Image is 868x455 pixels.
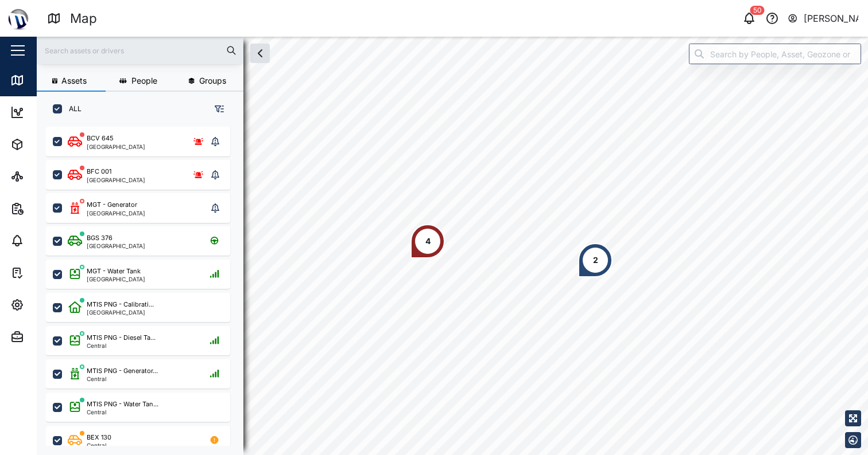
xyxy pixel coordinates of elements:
div: BFC 001 [87,167,111,176]
div: Reports [30,202,69,215]
div: BCV 645 [87,134,114,143]
div: 4 [425,235,431,248]
div: [GEOGRAPHIC_DATA] [87,210,145,216]
span: Assets [61,77,87,85]
div: [GEOGRAPHIC_DATA] [87,144,145,150]
div: MGT - Water Tank [87,266,141,276]
div: MGT - Generator [87,200,137,210]
button: [PERSON_NAME] [787,10,859,26]
div: MTIS PNG - Generator... [87,366,158,376]
div: Map marker [578,243,613,277]
div: Central [87,376,158,382]
div: Settings [30,299,71,311]
div: [GEOGRAPHIC_DATA] [87,276,145,282]
div: Central [87,343,156,348]
div: grid [46,123,243,446]
div: Tasks [30,266,61,279]
div: [GEOGRAPHIC_DATA] [87,243,145,249]
div: 50 [750,6,765,15]
div: MTIS PNG - Calibrati... [87,300,154,309]
div: Central [87,409,158,415]
div: Map [70,9,97,29]
div: Map marker [410,224,445,258]
div: Central [87,442,111,448]
div: Alarms [30,234,65,247]
div: [PERSON_NAME] [804,11,859,26]
img: Main Logo [6,6,31,31]
div: Admin [30,331,64,343]
div: 2 [593,254,598,266]
div: Assets [30,138,65,151]
div: BGS 376 [87,233,113,243]
canvas: Map [37,37,868,455]
div: [GEOGRAPHIC_DATA] [87,309,154,315]
div: BEX 130 [87,433,111,442]
div: MTIS PNG - Diesel Ta... [87,333,156,343]
div: [GEOGRAPHIC_DATA] [87,177,145,183]
div: Dashboard [30,106,82,119]
div: Sites [30,170,57,183]
span: People [131,77,157,85]
input: Search by People, Asset, Geozone or Place [689,44,861,64]
span: Groups [199,77,226,85]
input: Search assets or drivers [44,42,237,59]
div: MTIS PNG - Water Tan... [87,399,158,409]
div: Map [30,74,56,87]
label: ALL [62,104,82,113]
